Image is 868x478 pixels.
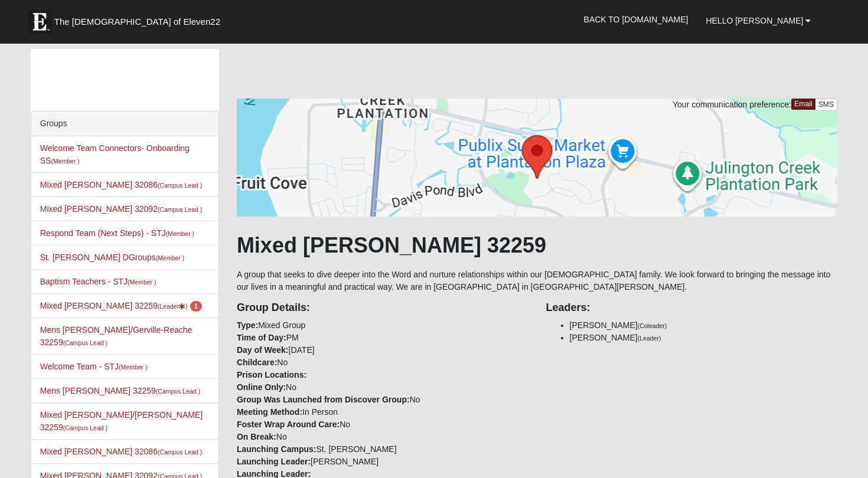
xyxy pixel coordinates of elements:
[40,253,184,262] a: St. [PERSON_NAME] DGroups(Member )
[237,320,258,330] strong: Type:
[570,332,838,344] li: [PERSON_NAME]
[22,4,258,34] a: The [DEMOGRAPHIC_DATA] of Eleven22
[237,333,286,342] strong: Time of Day:
[575,5,697,34] a: Back to [DOMAIN_NAME]
[28,10,51,34] img: Eleven22 logo
[40,204,203,214] a: Mixed [PERSON_NAME] 32092(Campus Lead )
[791,99,815,110] a: Email
[237,370,306,379] strong: Prison Locations:
[40,447,203,456] a: Mixed [PERSON_NAME] 32086(Campus Lead )
[40,277,156,286] a: Baptism Teachers - STJ(Member )
[570,319,838,332] li: [PERSON_NAME]
[40,362,148,371] a: Welcome Team - STJ(Member )
[40,228,194,238] a: Respond Team (Next Steps) - STJ(Member )
[40,325,192,347] a: Mens [PERSON_NAME]/Gerville-Reache 32259(Campus Lead )
[815,99,838,111] a: SMS
[237,420,340,429] strong: Foster Wrap Around Care:
[156,254,184,261] small: (Member )
[119,364,147,371] small: (Member )
[158,448,202,456] small: (Campus Lead )
[237,382,286,392] strong: Online Only:
[51,158,79,165] small: (Member )
[706,16,803,25] span: Hello [PERSON_NAME]
[40,386,200,395] a: Mens [PERSON_NAME] 32259(Campus Lead )
[237,302,528,315] h4: Group Details:
[40,410,203,432] a: Mixed [PERSON_NAME]/[PERSON_NAME] 32259(Campus Lead )
[40,301,202,310] a: Mixed [PERSON_NAME] 32259(Leader) 1
[237,233,837,258] h1: Mixed [PERSON_NAME] 32259
[128,279,156,286] small: (Member )
[237,358,277,367] strong: Childcare:
[190,301,203,312] span: number of pending members
[546,302,838,315] h4: Leaders:
[63,339,107,346] small: (Campus Lead )
[40,180,203,189] a: Mixed [PERSON_NAME] 32086(Campus Lead )
[158,303,188,310] small: (Leader )
[237,407,302,417] strong: Meeting Method:
[638,322,667,329] small: (Coleader)
[237,444,316,454] strong: Launching Campus:
[697,6,820,35] a: Hello [PERSON_NAME]
[638,335,661,342] small: (Leader)
[156,388,200,395] small: (Campus Lead )
[237,345,289,355] strong: Day of Week:
[40,143,190,165] a: Welcome Team Connectors- Onboarding SS(Member )
[158,206,202,213] small: (Campus Lead )
[54,16,220,28] span: The [DEMOGRAPHIC_DATA] of Eleven22
[673,100,791,109] span: Your communication preference:
[158,182,202,189] small: (Campus Lead )
[237,432,276,441] strong: On Break:
[31,112,218,136] div: Groups
[63,424,107,431] small: (Campus Lead )
[237,395,410,404] strong: Group Was Launched from Discover Group:
[166,230,194,237] small: (Member )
